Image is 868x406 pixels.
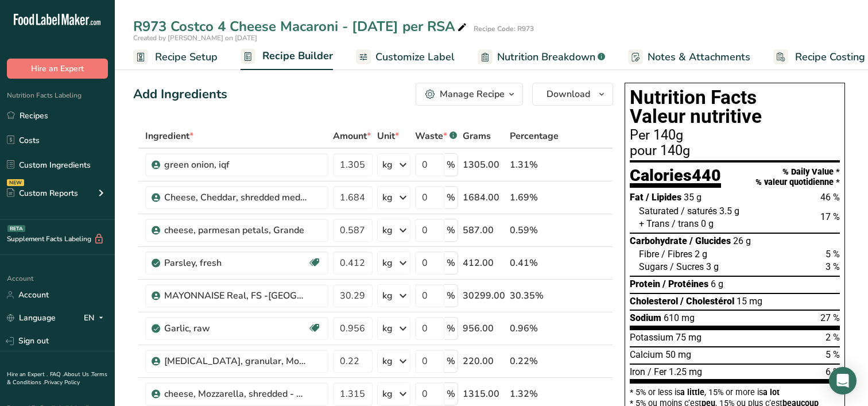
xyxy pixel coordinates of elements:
a: Customize Label [356,44,455,70]
div: 0.96% [510,322,559,335]
div: [MEDICAL_DATA], granular, Monohydrate [164,354,308,368]
h1: Nutrition Facts Valeur nutritive [630,88,840,126]
span: Download [547,87,590,101]
a: Nutrition Breakdown [478,44,605,70]
span: 3 g [706,261,719,272]
div: 412.00 [463,256,505,270]
span: 3.5 g [719,206,739,216]
span: 2 g [695,249,707,260]
span: 17 % [820,211,840,222]
span: 6 g [711,279,723,289]
span: Calcium [630,349,663,360]
span: / trans [672,218,699,229]
span: / Fibres [661,249,692,260]
a: Language [7,308,56,328]
a: Recipe Costing [773,44,865,70]
span: 46 % [820,192,840,203]
a: About Us . [64,370,91,378]
div: cheese, parmesan petals, Grande [164,223,308,237]
div: 1.31% [510,158,559,172]
div: 587.00 [463,223,505,237]
div: green onion, iqf [164,158,308,172]
div: Manage Recipe [440,87,505,101]
div: Add Ingredients [133,85,227,104]
span: Unit [377,129,399,143]
span: 75 mg [676,332,702,343]
div: EN [84,311,108,325]
span: Iron [630,366,645,377]
div: 0.22% [510,354,559,368]
div: Cheese, Cheddar, shredded medium [164,191,308,204]
div: cheese, Mozzarella, shredded - Not Kosher [164,387,308,401]
span: Sodium [630,312,661,323]
span: 0 g [701,218,714,229]
div: kg [382,191,393,204]
span: 27 % [820,312,840,323]
div: Custom Reports [7,187,78,199]
div: Open Intercom Messenger [829,367,857,395]
div: Garlic, raw [164,322,308,335]
span: / Sucres [670,261,704,272]
div: 956.00 [463,322,505,335]
span: Potassium [630,332,673,343]
div: 0.41% [510,256,559,270]
span: Notes & Attachments [648,49,750,65]
span: 440 [692,165,721,185]
span: Amount [333,129,371,143]
span: 5 % [826,349,840,360]
span: 1.25 mg [669,366,702,377]
span: Recipe Builder [262,48,333,64]
span: Recipe Costing [795,49,865,65]
span: Ingredient [145,129,193,143]
div: 1684.00 [463,191,505,204]
span: 5 % [826,249,840,260]
span: 50 mg [665,349,691,360]
span: / Protéines [662,279,708,289]
span: a lot [763,388,780,397]
span: Recipe Setup [155,49,218,65]
span: 610 mg [664,312,695,323]
span: + Trans [639,218,669,229]
a: Privacy Policy [44,378,80,386]
span: Protein [630,279,660,289]
span: / saturés [681,206,717,216]
a: Notes & Attachments [628,44,750,70]
a: Recipe Builder [241,43,333,71]
span: Percentage [510,129,559,143]
span: / Glucides [689,235,731,246]
div: pour 140g [630,144,840,158]
div: 1.69% [510,191,559,204]
span: Nutrition Breakdown [497,49,595,65]
div: Per 140g [630,129,840,142]
div: Waste [415,129,457,143]
a: Terms & Conditions . [7,370,107,386]
div: 30299.00 [463,289,505,303]
span: Grams [463,129,491,143]
span: Customize Label [375,49,455,65]
div: kg [382,158,393,172]
div: NEW [7,179,24,186]
span: / Fer [648,366,666,377]
button: Manage Recipe [416,83,523,106]
span: Fibre [639,249,659,260]
button: Hire an Expert [7,59,108,79]
div: 1315.00 [463,387,505,401]
span: Carbohydrate [630,235,687,246]
div: 30.35% [510,289,559,303]
a: FAQ . [50,370,64,378]
div: Calories [630,167,721,188]
span: Created by [PERSON_NAME] on [DATE] [133,33,257,42]
div: R973 Costco 4 Cheese Macaroni - [DATE] per RSA [133,16,469,37]
div: kg [382,354,393,368]
span: / Lipides [646,192,681,203]
div: 0.59% [510,223,559,237]
button: Download [532,83,613,106]
div: kg [382,289,393,303]
span: 3 % [826,261,840,272]
span: 35 g [684,192,702,203]
div: 220.00 [463,354,505,368]
div: Parsley, fresh [164,256,308,270]
div: 1305.00 [463,158,505,172]
div: kg [382,256,393,270]
div: 1.32% [510,387,559,401]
